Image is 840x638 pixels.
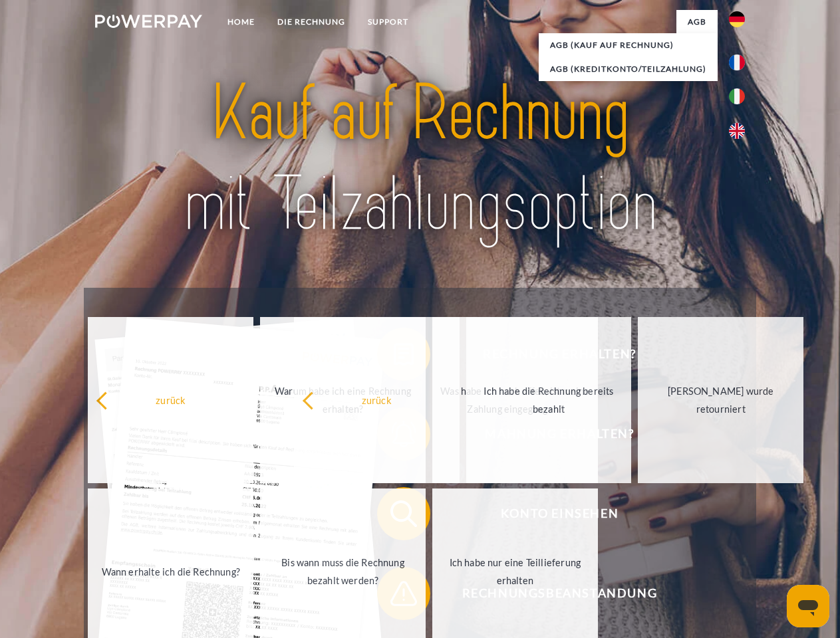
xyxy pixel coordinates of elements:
img: logo-powerpay-white.svg [95,15,202,28]
div: zurück [302,391,452,409]
a: agb [676,10,718,34]
img: fr [729,54,745,70]
div: Ich habe die Rechnung bereits bezahlt [474,382,624,418]
div: Bis wann muss die Rechnung bezahlt werden? [268,554,418,589]
a: AGB (Kreditkonto/Teilzahlung) [539,57,718,81]
a: DIE RECHNUNG [266,10,356,34]
img: title-powerpay_de.svg [127,64,713,255]
img: en [729,123,745,139]
img: de [729,11,745,27]
iframe: Schaltfläche zum Öffnen des Messaging-Fensters [787,585,829,627]
div: Wann erhalte ich die Rechnung? [96,562,245,580]
img: it [729,88,745,104]
div: [PERSON_NAME] wurde retourniert [646,382,795,418]
div: Ich habe nur eine Teillieferung erhalten [440,554,590,589]
div: Warum habe ich eine Rechnung erhalten? [268,382,418,418]
a: AGB (Kauf auf Rechnung) [539,33,718,57]
div: zurück [96,391,245,409]
a: SUPPORT [356,10,420,34]
a: Home [216,10,266,34]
